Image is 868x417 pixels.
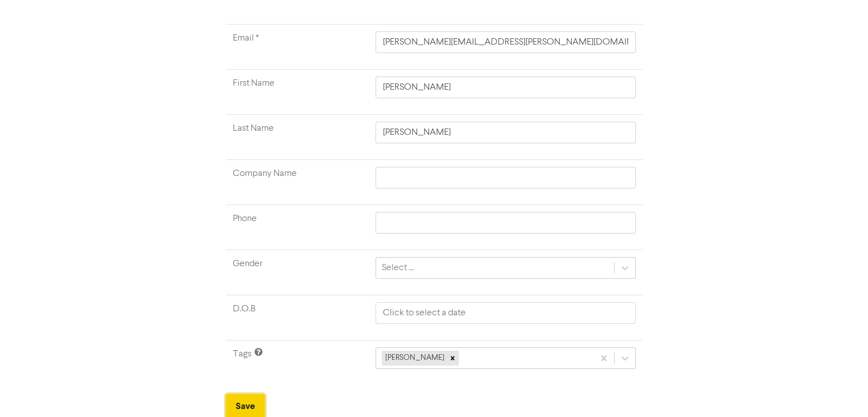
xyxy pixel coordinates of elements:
[226,205,369,250] td: Phone
[226,250,369,295] td: Gender
[226,70,369,115] td: First Name
[226,115,369,160] td: Last Name
[226,25,369,70] td: Required
[376,302,635,324] input: Click to select a date
[226,295,369,340] td: D.O.B
[382,261,414,275] div: Select ...
[226,160,369,205] td: Company Name
[226,340,369,386] td: Tags
[725,294,868,417] iframe: Chat Widget
[382,351,446,366] div: [PERSON_NAME]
